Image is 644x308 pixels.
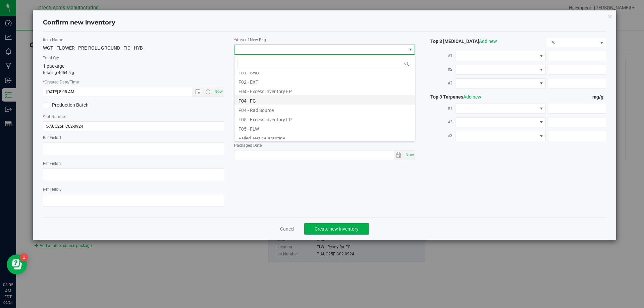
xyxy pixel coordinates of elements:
label: Ref Field 2 [43,161,224,167]
label: Created Date/Time [43,79,224,85]
h4: Confirm new inventory [43,18,115,27]
span: select [404,150,415,160]
span: mg/g [592,94,606,100]
span: % [546,38,597,48]
button: Create new inventory [304,223,369,235]
label: #2 [425,63,455,75]
span: Open the time view [202,89,213,95]
iframe: Resource center [7,254,27,274]
label: Ref Field 1 [43,135,224,141]
span: select [394,150,404,160]
label: #1 [425,102,455,114]
span: 1 package [43,63,64,69]
span: Top 3 Terpenes [425,94,481,100]
p: totaling 4054.5 g [43,70,224,76]
a: Add new [463,94,481,100]
a: Add new [479,39,497,44]
label: #3 [425,130,455,142]
span: Top 3 [MEDICAL_DATA] [425,39,497,44]
span: Create new inventory [315,226,359,232]
span: Set Current date [404,150,415,160]
label: #1 [425,50,455,62]
label: Total Qty [43,55,224,61]
label: Production Batch [43,102,128,109]
iframe: Resource center unread badge [20,253,28,261]
label: Lot Number [43,114,224,120]
label: Area of New Pkg [234,37,415,43]
label: #2 [425,116,455,128]
a: Cancel [280,226,294,232]
label: Packaged Date [234,142,415,148]
span: Set Current date [213,87,224,97]
span: Open the date view [192,89,204,95]
label: Item Name [43,37,224,43]
label: Ref Field 3 [43,186,224,192]
div: WGT - FLOWER - PRE-ROLL GROUND - FIC - HYB [43,45,224,52]
label: #3 [425,77,455,89]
